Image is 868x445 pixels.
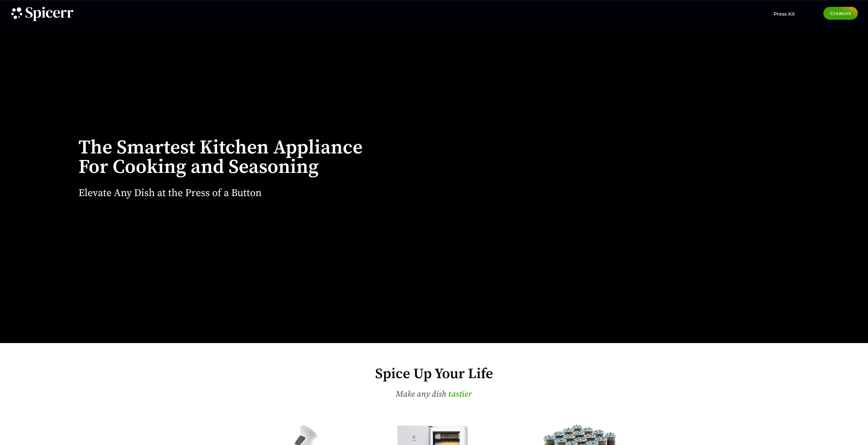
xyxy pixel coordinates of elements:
h1: The Smartest Kitchen Appliance For Cooking and Seasoning [78,138,363,177]
h2: Elevate Any Dish at the Press of a Button [78,188,262,198]
h2: Spice Up Your Life [212,367,656,381]
a: Creators [823,7,858,20]
a: Press Kit [774,7,795,17]
span: Make any dish [396,389,446,399]
span: Creators [830,11,851,16]
span: Press Kit [774,11,795,17]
